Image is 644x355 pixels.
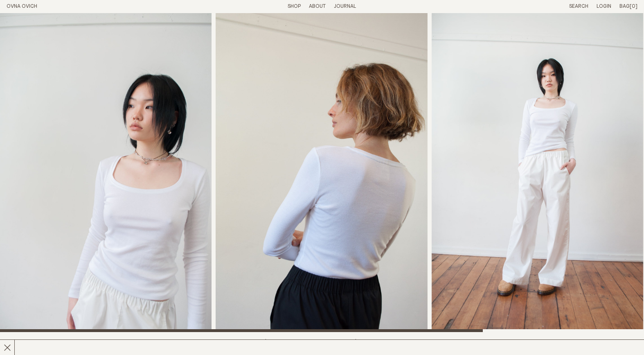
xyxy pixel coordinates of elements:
a: Login [597,4,611,9]
a: Home [7,4,37,9]
span: [0] [630,4,637,9]
span: Bag [619,4,630,9]
div: 2 / 4 [216,13,427,332]
img: Long Sleeve Top [216,13,427,332]
a: Shop [288,4,301,9]
span: $159.00 [264,339,285,344]
div: 3 / 4 [432,13,643,332]
summary: About [309,3,326,10]
a: Journal [334,4,356,9]
h2: Long Sleeve Top [7,339,160,350]
span: $75.00 [354,339,372,344]
img: Long Sleeve Top [432,13,643,332]
a: Search [569,4,588,9]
